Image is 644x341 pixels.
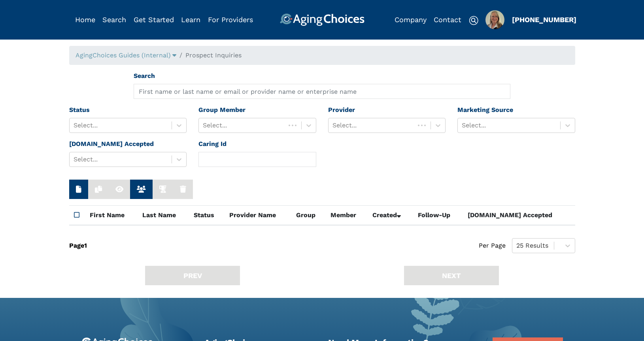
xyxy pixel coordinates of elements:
[485,10,504,29] img: 0d6ac745-f77c-4484-9392-b54ca61ede62.jpg
[404,266,499,285] button: NEXT
[153,180,173,199] button: Run Integrations
[469,16,478,25] img: search-icon.svg
[198,105,246,115] label: Group Member
[173,180,193,199] button: Delete
[463,206,575,225] th: [DOMAIN_NAME] Accepted
[138,206,189,225] th: Last Name
[225,206,291,225] th: Provider Name
[102,15,126,24] a: Search
[102,13,126,26] div: Popover trigger
[75,15,95,24] a: Home
[512,15,576,24] a: [PHONE_NUMBER]
[291,206,326,225] th: Group
[413,206,463,225] th: Follow-Up
[457,105,513,115] label: Marketing Source
[69,139,154,149] label: [DOMAIN_NAME] Accepted
[109,180,130,199] button: View
[134,15,174,24] a: Get Started
[69,180,88,199] button: New
[130,180,153,199] button: View Members
[69,46,575,65] nav: breadcrumb
[326,206,368,225] th: Member
[208,15,253,24] a: For Providers
[145,266,240,285] button: PREV
[185,51,242,59] span: Prospect Inquiries
[76,51,176,60] div: Popover trigger
[485,10,504,29] div: Popover trigger
[181,15,200,24] a: Learn
[134,71,155,81] label: Search
[479,238,506,253] span: Per Page
[368,206,413,225] th: Created
[434,15,461,24] a: Contact
[189,206,225,225] th: Status
[76,51,171,59] span: AgingChoices Guides (Internal)
[198,139,227,149] label: Caring Id
[328,105,355,115] label: Provider
[395,15,427,24] a: Company
[85,206,138,225] th: First Name
[69,105,90,115] label: Status
[88,180,109,199] button: Duplicate
[76,51,176,59] a: AgingChoices Guides (Internal)
[280,13,364,26] img: AgingChoices
[69,238,87,253] div: Page 1
[134,84,510,99] input: First name or last name or email or provider name or enterprise name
